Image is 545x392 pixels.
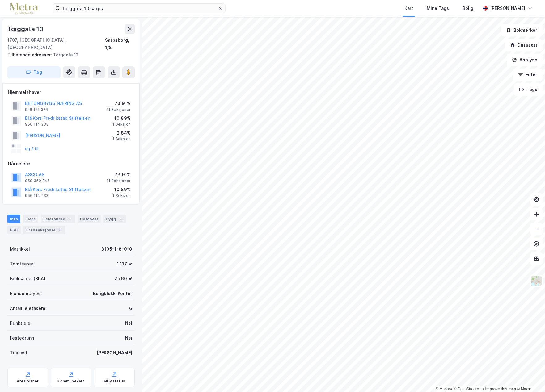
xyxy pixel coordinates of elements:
div: 6 [66,216,73,222]
div: Mine Tags [427,5,449,12]
span: Tilhørende adresser: [7,52,53,57]
div: 10.89% [112,115,131,122]
a: OpenStreetMap [454,387,484,391]
div: 956 114 233 [25,122,49,127]
div: Torggata 12 [7,51,130,59]
div: 11 Seksjoner [107,178,131,183]
div: [PERSON_NAME] [490,5,525,12]
div: Gårdeiere [8,160,134,167]
div: Bruksareal (BRA) [10,275,45,282]
button: Filter [513,69,543,81]
div: 1707, [GEOGRAPHIC_DATA], [GEOGRAPHIC_DATA] [7,36,105,51]
div: Punktleie [10,319,30,327]
div: 2 760 ㎡ [114,275,132,282]
div: 10.89% [112,186,131,193]
div: Tomteareal [10,260,35,268]
div: 1 Seksjon [112,122,131,127]
div: Torggata 10 [7,24,44,34]
input: Søk på adresse, matrikkel, gårdeiere, leietakere eller personer [60,4,218,13]
div: 959 359 245 [25,178,50,183]
div: 2.84% [112,129,131,137]
button: Analyse [507,54,543,66]
div: Sarpsborg, 1/8 [105,36,135,51]
div: Tinglyst [10,349,27,357]
iframe: Chat Widget [514,362,545,392]
button: Tags [514,83,543,96]
div: 956 114 233 [25,193,49,198]
div: Eiendomstype [10,290,41,297]
div: 11 Seksjoner [107,107,131,112]
div: 73.91% [107,171,131,178]
div: Antall leietakere [10,305,45,312]
div: 15 [57,227,63,233]
div: Leietakere [41,215,75,223]
div: Eiere [23,215,38,223]
div: Hjemmelshaver [8,89,134,96]
button: Datasett [505,39,543,51]
div: Nei [125,319,132,327]
div: Info [7,215,20,223]
div: Kontrollprogram for chat [514,362,545,392]
div: 1 117 ㎡ [117,260,132,268]
div: Transaksjoner [23,226,65,234]
div: Arealplaner [17,379,39,384]
div: 2 [117,216,124,222]
button: Tag [7,66,61,78]
img: metra-logo.256734c3b2bbffee19d4.png [10,3,38,14]
div: ESG [7,226,21,234]
div: 3105-1-8-0-0 [101,245,132,253]
div: 926 161 326 [25,107,48,112]
div: Bygg [103,215,126,223]
div: Festegrunn [10,334,34,342]
div: Matrikkel [10,245,30,253]
div: Miljøstatus [104,379,125,384]
div: Boligblokk, Kontor [93,290,132,297]
div: 6 [129,305,132,312]
div: 1 Seksjon [112,193,131,198]
a: Improve this map [485,387,516,391]
div: Kommunekart [57,379,84,384]
div: 73.91% [107,100,131,107]
a: Mapbox [436,387,453,391]
div: Bolig [463,5,473,12]
div: Nei [125,334,132,342]
div: Kart [404,5,413,12]
img: Z [530,275,542,287]
div: [PERSON_NAME] [97,349,132,357]
button: Bokmerker [501,24,543,36]
div: 1 Seksjon [112,136,131,141]
div: Datasett [78,215,101,223]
